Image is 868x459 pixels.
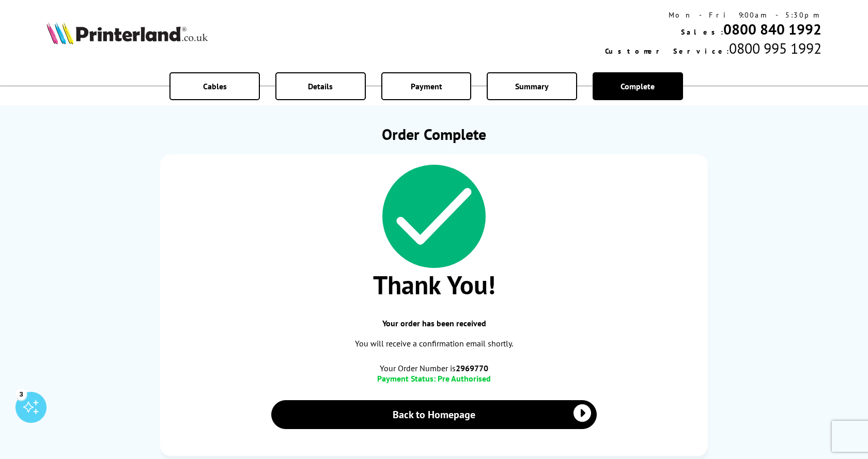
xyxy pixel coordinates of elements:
[171,268,698,302] span: Thank You!
[515,81,549,91] span: Summary
[160,124,708,144] h1: Order Complete
[171,363,698,373] span: Your Order Number is
[16,388,27,400] div: 3
[681,27,723,37] span: Sales:
[723,20,822,39] a: 0800 840 1992
[605,10,822,20] div: Mon - Fri 9:00am - 5:30pm
[621,81,655,91] span: Complete
[729,39,822,58] span: 0800 995 1992
[171,318,698,328] span: Your order has been received
[271,400,597,429] a: Back to Homepage
[377,373,436,384] span: Payment Status:
[605,46,729,56] span: Customer Service:
[47,22,208,44] img: Printerland Logo
[411,81,442,91] span: Payment
[308,81,333,91] span: Details
[203,81,227,91] span: Cables
[438,373,491,384] span: Pre Authorised
[456,363,488,373] b: 2969770
[171,337,698,351] p: You will receive a confirmation email shortly.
